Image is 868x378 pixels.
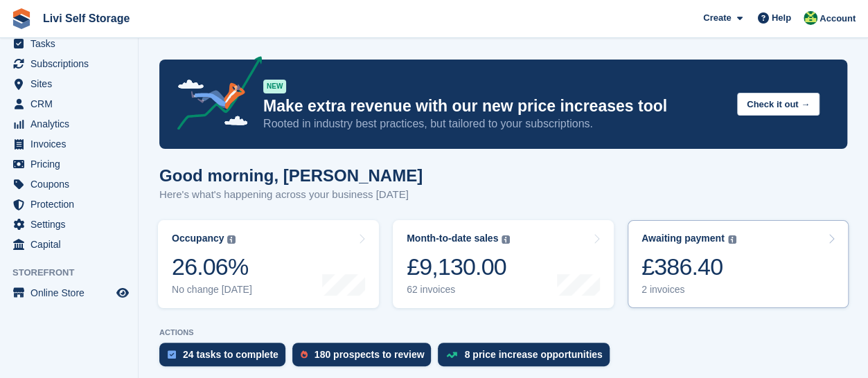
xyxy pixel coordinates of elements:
[227,235,236,244] img: icon-info-grey-7440780725fd019a000dd9b08b2336e03edf1995a4989e88bcd33f0948082b44.svg
[641,284,736,296] div: 2 invoices
[315,349,425,360] div: 180 prospects to review
[172,233,224,244] div: Occupancy
[159,187,423,203] p: Here's what's happening across your business [DATE]
[159,328,847,337] p: ACTIONS
[301,350,308,359] img: prospect-51fa495bee0391a8d652442698ab0144808aea92771e9ea1ae160a38d050c398.svg
[737,93,820,116] button: Check it out →
[263,116,726,132] p: Rooted in industry best practices, but tailored to your subscriptions.
[159,343,292,373] a: 24 tasks to complete
[464,349,602,360] div: 8 price increase opportunities
[30,94,114,114] span: CRM
[263,96,726,116] p: Make extra revenue with our new price increases tool
[30,283,114,303] span: Online Store
[7,215,131,234] a: menu
[7,94,131,114] a: menu
[30,154,114,174] span: Pricing
[172,284,252,296] div: No change [DATE]
[30,54,114,73] span: Subscriptions
[7,34,131,53] a: menu
[804,11,817,25] img: Alex Handyside
[628,220,849,308] a: Awaiting payment £386.40 2 invoices
[159,166,423,185] h1: Good morning, [PERSON_NAME]
[30,195,114,214] span: Protection
[7,74,131,93] a: menu
[158,220,379,308] a: Occupancy 26.06% No change [DATE]
[641,253,736,281] div: £386.40
[7,235,131,254] a: menu
[7,283,131,303] a: menu
[820,12,856,26] span: Account
[30,34,114,53] span: Tasks
[292,343,439,373] a: 180 prospects to review
[30,134,114,154] span: Invoices
[30,174,114,194] span: Coupons
[37,7,135,30] a: Livi Self Storage
[641,233,725,244] div: Awaiting payment
[7,154,131,174] a: menu
[263,80,286,93] div: NEW
[7,114,131,134] a: menu
[502,235,510,244] img: icon-info-grey-7440780725fd019a000dd9b08b2336e03edf1995a4989e88bcd33f0948082b44.svg
[7,54,131,73] a: menu
[772,11,791,25] span: Help
[407,253,510,281] div: £9,130.00
[30,74,114,93] span: Sites
[703,11,731,25] span: Create
[30,235,114,254] span: Capital
[11,8,32,29] img: stora-icon-8386f47178a22dfd0bd8f6a31ec36ba5ce8667c1dd55bd0f319d3a0aa187defe.svg
[30,114,114,134] span: Analytics
[446,352,457,358] img: price_increase_opportunities-93ffe204e8149a01c8c9dc8f82e8f89637d9d84a8eef4429ea346261dce0b2c0.svg
[168,350,176,359] img: task-75834270c22a3079a89374b754ae025e5fb1db73e45f91037f5363f120a921f8.svg
[438,343,616,373] a: 8 price increase opportunities
[7,174,131,194] a: menu
[114,285,131,301] a: Preview store
[7,134,131,154] a: menu
[7,195,131,214] a: menu
[393,220,614,308] a: Month-to-date sales £9,130.00 62 invoices
[30,215,114,234] span: Settings
[166,56,263,135] img: price-adjustments-announcement-icon-8257ccfd72463d97f412b2fc003d46551f7dbcb40ab6d574587a9cd5c0d94...
[172,253,252,281] div: 26.06%
[183,349,278,360] div: 24 tasks to complete
[407,284,510,296] div: 62 invoices
[12,266,138,280] span: Storefront
[728,235,736,244] img: icon-info-grey-7440780725fd019a000dd9b08b2336e03edf1995a4989e88bcd33f0948082b44.svg
[407,233,498,244] div: Month-to-date sales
